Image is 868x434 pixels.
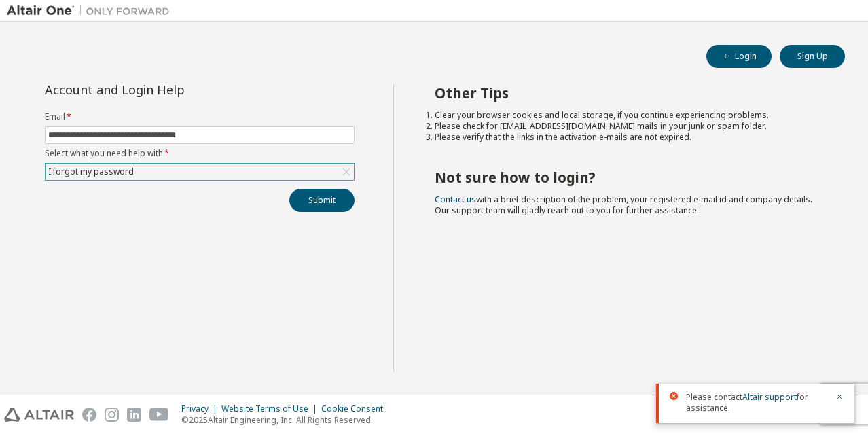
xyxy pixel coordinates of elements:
[435,110,821,121] li: Clear your browser cookies and local storage, if you continue experiencing problems.
[742,391,797,403] a: Altair support
[7,4,177,18] img: Altair One
[82,408,96,422] img: facebook.svg
[149,408,169,422] img: youtube.svg
[435,194,476,205] a: Contact us
[45,148,355,159] label: Select what you need help with
[46,164,136,179] div: I forgot my password
[45,111,355,122] label: Email
[435,168,821,186] h2: Not sure how to login?
[45,84,293,95] div: Account and Login Help
[435,132,821,143] li: Please verify that the links in the activation e-mails are not expired.
[435,121,821,132] li: Please check for [EMAIL_ADDRESS][DOMAIN_NAME] mails in your junk or spam folder.
[127,408,141,422] img: linkedin.svg
[181,403,221,414] div: Privacy
[706,45,772,68] button: Login
[105,408,119,422] img: instagram.svg
[181,414,391,426] p: © 2025 Altair Engineering, Inc. All Rights Reserved.
[780,45,845,68] button: Sign Up
[435,194,812,216] span: with a brief description of the problem, your registered e-mail id and company details. Our suppo...
[435,84,821,102] h2: Other Tips
[686,392,827,414] span: Please contact for assistance.
[46,164,354,180] div: I forgot my password
[4,408,74,422] img: altair_logo.svg
[289,189,355,212] button: Submit
[321,403,391,414] div: Cookie Consent
[221,403,321,414] div: Website Terms of Use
